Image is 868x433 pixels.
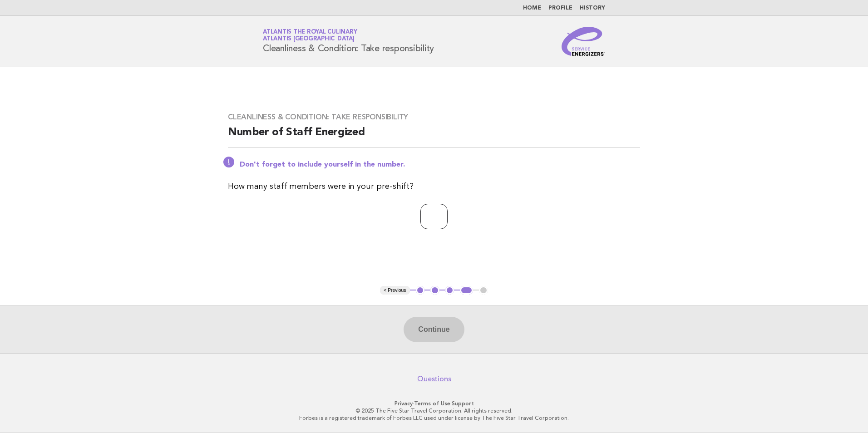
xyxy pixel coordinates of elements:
[263,36,355,42] span: Atlantis [GEOGRAPHIC_DATA]
[417,374,451,384] a: Questions
[228,125,640,148] h2: Number of Staff Energized
[445,286,454,295] button: 3
[548,5,572,11] a: Profile
[395,400,413,407] a: Privacy
[156,414,712,422] p: Forbes is a registered trademark of Forbes LLC used under license by The Five Star Travel Corpora...
[452,400,474,407] a: Support
[460,286,473,295] button: 4
[263,29,357,42] a: Atlantis the Royal CulinaryAtlantis [GEOGRAPHIC_DATA]
[523,5,541,11] a: Home
[430,286,439,295] button: 2
[562,27,605,56] img: Service Energizers
[380,286,409,295] button: < Previous
[240,160,640,169] p: Don't forget to include yourself in the number.
[156,400,712,407] p: · ·
[156,407,712,414] p: © 2025 The Five Star Travel Corporation. All rights reserved.
[414,400,450,407] a: Terms of Use
[580,5,605,11] a: History
[263,30,434,53] h1: Cleanliness & Condition: Take responsibility
[416,286,425,295] button: 1
[228,113,640,122] h3: Cleanliness & Condition: Take responsibility
[228,180,640,193] p: How many staff members were in your pre-shift?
